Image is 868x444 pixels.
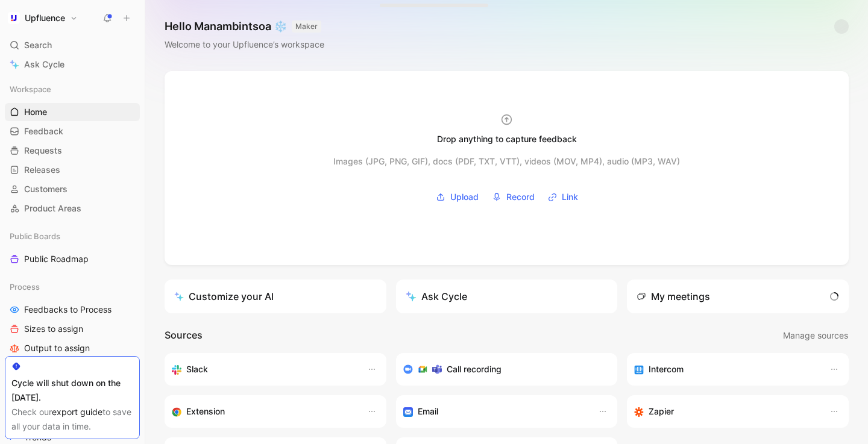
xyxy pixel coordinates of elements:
h3: Intercom [649,362,684,377]
h3: Extension [186,404,225,419]
span: Search [24,38,52,52]
h1: Upfluence [25,13,65,23]
span: Requests [24,145,62,157]
span: Workspace [10,83,51,95]
button: Upload [432,188,483,206]
button: Link [544,188,582,206]
span: Home [24,106,47,118]
a: Feedbacks to Process [5,301,140,319]
a: Public Roadmap [5,250,140,268]
div: Public Boards [5,227,140,245]
span: Link [562,190,578,204]
span: Public Boards [10,230,60,242]
span: Process [10,281,40,293]
span: Public Roadmap [24,253,89,265]
span: Upload [450,190,479,204]
div: Cycle will shut down on the [DATE]. [11,376,133,405]
span: Record [506,190,535,204]
a: Sizes to assign [5,320,140,338]
h3: Zapier [649,404,674,419]
span: Feedbacks to Process [24,304,112,316]
div: Drop anything to capture feedback [437,132,577,146]
div: Workspace [5,80,140,98]
div: Capture feedback from anywhere on the web [172,404,355,419]
div: Sync your customers, send feedback and get updates in Slack [172,362,355,377]
a: Requests [5,142,140,160]
button: UpfluenceUpfluence [5,10,81,27]
div: Record & transcribe meetings from Zoom, Meet & Teams. [403,362,601,377]
a: Customers [5,180,140,198]
img: Upfluence [8,12,20,24]
a: Output to assign [5,339,140,357]
div: My meetings [637,289,710,304]
div: Ask Cycle [406,289,467,304]
h3: Slack [186,362,208,377]
span: Output to assign [24,342,90,354]
a: Feedback [5,122,140,140]
a: Customize your AI [165,280,386,313]
a: export guide [52,407,102,417]
button: Manage sources [782,328,849,343]
button: MAKER [292,20,321,33]
span: Manage sources [783,328,848,343]
span: Releases [24,164,60,176]
h3: Call recording [447,362,502,377]
div: Capture feedback from thousands of sources with Zapier (survey results, recordings, sheets, etc). [634,404,817,419]
span: Feedback [24,125,63,137]
div: Check our to save all your data in time. [11,405,133,434]
h1: Hello Manambintsoa ❄️ [165,19,324,34]
div: Search [5,36,140,54]
div: Public BoardsPublic Roadmap [5,227,140,268]
button: Ask Cycle [396,280,618,313]
span: Sizes to assign [24,323,83,335]
h2: Sources [165,328,203,343]
a: Home [5,103,140,121]
h3: Email [418,404,438,419]
div: Process [5,278,140,296]
span: Product Areas [24,202,81,214]
a: Ask Cycle [5,55,140,73]
span: Customers [24,183,68,195]
div: Welcome to your Upfluence’s workspace [165,37,324,52]
div: Customize your AI [174,289,274,304]
div: ProcessFeedbacks to ProcessSizes to assignOutput to assignBusiness Focus to assign [5,278,140,377]
div: Images (JPG, PNG, GIF), docs (PDF, TXT, VTT), videos (MOV, MP4), audio (MP3, WAV) [333,154,680,169]
div: Forward emails to your feedback inbox [403,404,587,419]
button: Record [488,188,539,206]
a: Product Areas [5,199,140,217]
a: Releases [5,161,140,179]
div: Sync your customers, send feedback and get updates in Intercom [634,362,817,377]
span: Ask Cycle [24,57,64,72]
